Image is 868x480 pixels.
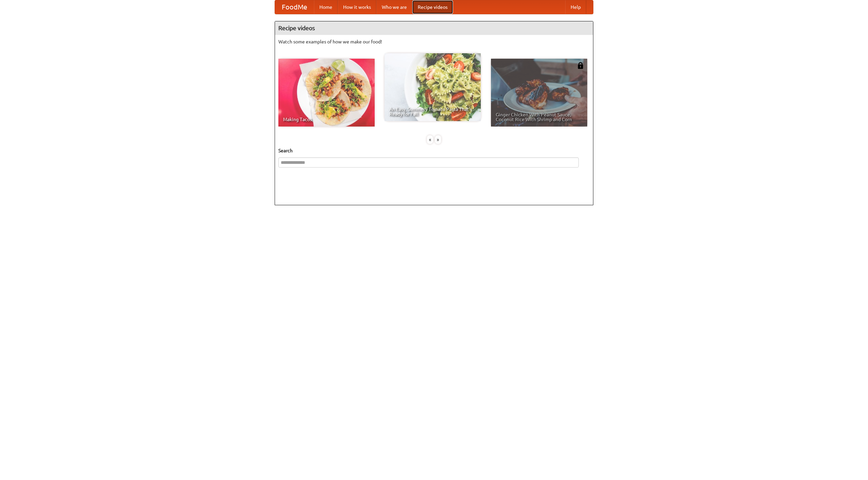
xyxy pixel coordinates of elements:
a: FoodMe [275,0,314,14]
div: » [435,135,441,144]
a: An Easy, Summery Tomato Pasta That's Ready for Fall [384,53,481,121]
span: An Easy, Summery Tomato Pasta That's Ready for Fall [389,107,476,116]
h5: Search [278,147,590,154]
a: Making Tacos [278,59,375,127]
span: Making Tacos [283,117,370,122]
a: How it works [338,0,376,14]
img: 483408.png [577,62,584,69]
p: Watch some examples of how we make our food! [278,38,590,45]
a: Home [314,0,338,14]
h4: Recipe videos [275,21,593,35]
a: Recipe videos [412,0,453,14]
a: Who we are [376,0,412,14]
a: Help [565,0,586,14]
div: « [427,135,433,144]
